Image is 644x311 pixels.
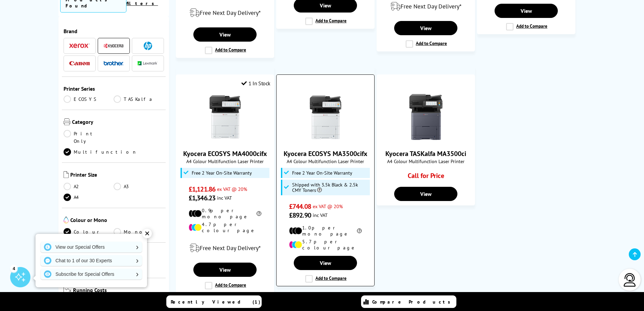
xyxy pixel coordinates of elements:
[289,225,362,237] li: 1.0p per mono page
[64,118,70,125] img: Category
[72,118,164,127] span: Category
[144,42,152,50] img: HP
[180,158,270,164] span: A4 Colour Multifunction Laser Printer
[623,273,637,287] img: user-headset-light.svg
[305,275,347,283] label: Add to Compare
[372,299,454,305] span: Compare Products
[103,61,124,66] img: Brother
[180,239,270,258] div: modal_delivery
[64,95,114,103] a: ECOSYS
[64,148,137,156] a: Multifunction
[406,40,447,48] label: Add to Compare
[69,61,90,66] img: Canon
[506,23,547,30] label: Add to Compare
[69,42,90,50] a: Xerox
[217,186,247,192] span: ex VAT @ 20%
[69,43,90,48] img: Xerox
[41,269,142,280] a: Subscribe for Special Offers
[64,171,69,178] img: Printer Size
[189,194,215,202] span: £1,346.23
[138,61,158,65] img: Lexmark
[189,185,215,194] span: £1,121.86
[64,130,114,145] a: Print Only
[394,187,457,201] a: View
[10,265,18,272] div: 4
[361,295,456,308] a: Compare Products
[292,170,352,176] span: Free 2 Year On-Site Warranty
[294,256,357,270] a: View
[495,4,557,18] a: View
[64,28,164,35] span: Brand
[64,217,69,223] img: Colour or Mono
[200,92,251,142] img: Kyocera ECOSYS MA4000cifx
[73,287,164,295] span: Running Costs
[289,211,311,220] span: £892.90
[103,59,124,68] a: Brother
[280,158,371,164] span: A4 Colour Multifunction Laser Printer
[385,149,466,158] a: Kyocera TASKalfa MA3500ci
[205,282,246,289] label: Add to Compare
[138,42,158,50] a: HP
[64,85,164,92] span: Printer Series
[289,239,362,251] li: 5.7p per colour page
[64,228,114,236] a: Colour
[41,255,142,266] a: Chat to 1 of our 30 Experts
[114,95,164,103] a: TASKalfa
[183,149,267,158] a: Kyocera ECOSYS MA4000cifx
[103,43,124,48] img: Kyocera
[313,203,343,209] span: ex VAT @ 20%
[205,47,246,54] label: Add to Compare
[300,137,351,144] a: Kyocera ECOSYS MA3500cifx
[241,80,270,87] div: 1 In Stock
[193,27,256,42] a: View
[70,171,164,179] span: Printer Size
[171,299,261,305] span: Recently Viewed (1)
[394,21,457,35] a: View
[180,3,270,22] div: modal_delivery
[70,217,164,225] span: Colour or Mono
[189,207,261,220] li: 0.9p per mono page
[284,149,367,158] a: Kyocera ECOSYS MA3500cifx
[192,170,252,176] span: Free 2 Year On-Site Warranty
[64,194,114,201] a: A4
[289,202,311,211] span: £744.08
[64,287,72,294] img: Running Costs
[189,221,261,234] li: 4.7p per colour page
[380,158,471,164] span: A4 Colour Multifunction Laser Printer
[193,263,256,277] a: View
[114,183,164,190] a: A3
[389,171,462,183] div: Call for Price
[200,137,251,144] a: Kyocera ECOSYS MA4000cifx
[142,229,152,238] div: ✕
[305,18,347,25] label: Add to Compare
[401,137,451,144] a: Kyocera TASKalfa MA3500ci
[138,59,158,68] a: Lexmark
[69,59,90,68] a: Canon
[166,295,262,308] a: Recently Viewed (1)
[64,183,114,190] a: A2
[292,182,368,193] span: Shipped with 3.5k Black & 2.5k CMY Toners
[300,92,351,142] img: Kyocera ECOSYS MA3500cifx
[114,228,164,236] a: Mono
[103,42,124,50] a: Kyocera
[401,92,451,142] img: Kyocera TASKalfa MA3500ci
[313,212,328,218] span: inc VAT
[41,242,142,252] a: View our Special Offers
[217,195,232,201] span: inc VAT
